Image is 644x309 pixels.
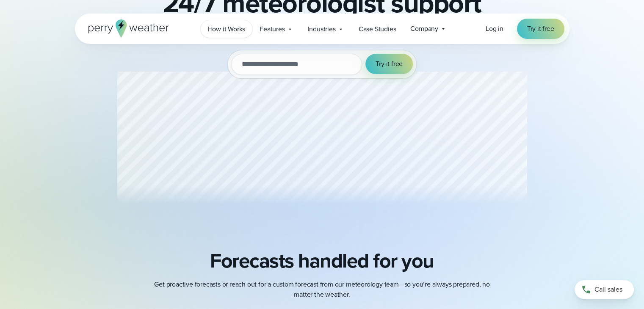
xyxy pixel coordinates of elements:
[359,24,396,34] span: Case Studies
[527,24,554,34] span: Try it free
[153,279,492,300] p: Get proactive forecasts or reach out for a custom forecast from our meteorology team—so you’re al...
[486,24,503,33] span: Log in
[260,24,285,34] span: Features
[594,284,622,295] span: Call sales
[410,24,438,34] span: Company
[486,24,503,34] a: Log in
[201,20,253,38] a: How it Works
[365,54,413,74] button: Try it free
[210,249,434,273] h2: Forecasts handled for you
[575,280,634,299] a: Call sales
[376,59,403,69] span: Try it free
[208,24,246,34] span: How it Works
[308,24,336,34] span: Industries
[351,20,404,38] a: Case Studies
[517,19,564,39] a: Try it free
